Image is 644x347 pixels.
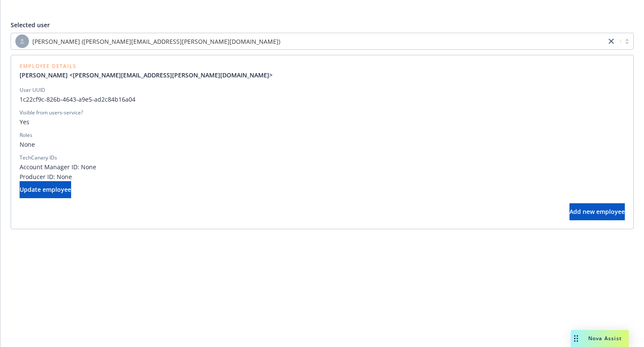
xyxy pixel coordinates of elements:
[32,37,280,46] span: [PERSON_NAME] ([PERSON_NAME][EMAIL_ADDRESS][PERSON_NAME][DOMAIN_NAME])
[20,109,83,117] div: Visible from users-service?
[20,64,279,69] span: Employee Details
[588,335,622,342] span: Nova Assist
[20,95,625,104] span: 1c22cf9c-826b-4643-a9e5-ad2c84b16a04
[20,154,57,162] div: TechCanary IDs
[571,330,629,347] button: Nova Assist
[569,203,625,220] button: Add new employee
[20,162,625,171] span: Account Manager ID: None
[11,21,50,29] span: Selected user
[20,71,279,80] a: [PERSON_NAME] <[PERSON_NAME][EMAIL_ADDRESS][PERSON_NAME][DOMAIN_NAME]>
[20,185,71,193] span: Update employee
[20,117,625,126] span: Yes
[20,181,71,198] button: Update employee
[569,208,625,216] span: Add new employee
[20,131,32,139] div: Roles
[20,140,625,149] span: None
[20,172,625,181] span: Producer ID: None
[20,86,45,94] div: User UUID
[571,330,581,347] div: Drag to move
[15,34,602,48] span: [PERSON_NAME] ([PERSON_NAME][EMAIL_ADDRESS][PERSON_NAME][DOMAIN_NAME])
[606,36,616,46] a: close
